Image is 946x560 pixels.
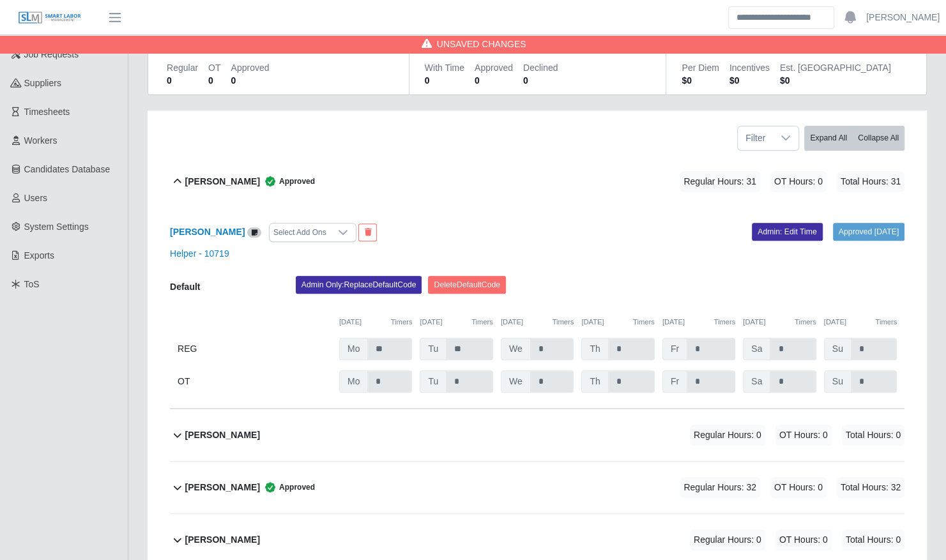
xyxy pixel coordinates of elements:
[743,317,816,328] div: [DATE]
[167,74,198,87] dd: 0
[208,61,220,74] dt: OT
[780,74,891,87] dd: $0
[339,317,412,328] div: [DATE]
[471,317,493,328] button: Timers
[167,61,198,74] dt: Regular
[581,338,608,360] span: Th
[231,74,269,87] dd: 0
[247,227,261,237] a: View/Edit Notes
[682,74,719,87] dd: $0
[170,282,200,292] b: Default
[866,11,940,24] a: [PERSON_NAME]
[475,74,513,87] dd: 0
[837,171,904,192] span: Total Hours: 31
[770,171,827,192] span: OT Hours: 0
[804,126,904,151] div: bulk actions
[24,107,70,117] span: Timesheets
[833,223,904,241] a: Approved [DATE]
[24,250,54,261] span: Exports
[296,276,422,294] button: Admin Only:ReplaceDefaultCode
[680,477,760,498] span: Regular Hours: 32
[680,171,760,192] span: Regular Hours: 31
[662,338,687,360] span: Fr
[178,338,332,360] div: REG
[208,74,220,87] dd: 0
[662,370,687,393] span: Fr
[729,61,770,74] dt: Incentives
[260,481,315,494] span: Approved
[852,126,904,151] button: Collapse All
[425,61,464,74] dt: With Time
[842,529,904,550] span: Total Hours: 0
[501,338,531,360] span: We
[842,425,904,446] span: Total Hours: 0
[231,61,269,74] dt: Approved
[178,370,332,393] div: OT
[728,6,834,29] input: Search
[391,317,413,328] button: Timers
[824,338,851,360] span: Su
[170,156,904,208] button: [PERSON_NAME] Approved Regular Hours: 31 OT Hours: 0 Total Hours: 31
[185,175,260,188] b: [PERSON_NAME]
[523,61,558,74] dt: Declined
[170,462,904,513] button: [PERSON_NAME] Approved Regular Hours: 32 OT Hours: 0 Total Hours: 32
[170,409,904,461] button: [PERSON_NAME] Regular Hours: 0 OT Hours: 0 Total Hours: 0
[24,49,79,59] span: Job Requests
[24,222,89,232] span: System Settings
[420,338,446,360] span: Tu
[780,61,891,74] dt: Est. [GEOGRAPHIC_DATA]
[743,338,770,360] span: Sa
[437,38,526,50] span: Unsaved Changes
[425,74,464,87] dd: 0
[185,533,260,547] b: [PERSON_NAME]
[775,529,832,550] span: OT Hours: 0
[729,74,770,87] dd: $0
[690,529,765,550] span: Regular Hours: 0
[270,223,330,241] div: Select Add Ons
[713,317,735,328] button: Timers
[428,276,506,294] button: DeleteDefaultCode
[358,223,377,241] button: End Worker & Remove from the Timesheet
[339,338,368,360] span: Mo
[824,317,897,328] div: [DATE]
[339,370,368,393] span: Mo
[795,317,816,328] button: Timers
[18,11,82,25] img: SLM Logo
[804,126,853,151] button: Expand All
[738,126,773,150] span: Filter
[662,317,735,328] div: [DATE]
[185,481,260,494] b: [PERSON_NAME]
[170,227,245,237] a: [PERSON_NAME]
[170,248,229,259] a: Helper - 10719
[475,61,513,74] dt: Approved
[752,223,823,241] a: Admin: Edit Time
[501,317,574,328] div: [DATE]
[24,78,61,88] span: Suppliers
[633,317,655,328] button: Timers
[581,370,608,393] span: Th
[770,477,827,498] span: OT Hours: 0
[824,370,851,393] span: Su
[24,135,57,146] span: Workers
[523,74,558,87] dd: 0
[690,425,765,446] span: Regular Hours: 0
[552,317,574,328] button: Timers
[420,317,492,328] div: [DATE]
[775,425,832,446] span: OT Hours: 0
[743,370,770,393] span: Sa
[24,193,48,203] span: Users
[837,477,904,498] span: Total Hours: 32
[24,164,111,174] span: Candidates Database
[581,317,654,328] div: [DATE]
[682,61,719,74] dt: Per Diem
[501,370,531,393] span: We
[24,279,40,289] span: ToS
[875,317,897,328] button: Timers
[260,175,315,188] span: Approved
[185,428,260,442] b: [PERSON_NAME]
[420,370,446,393] span: Tu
